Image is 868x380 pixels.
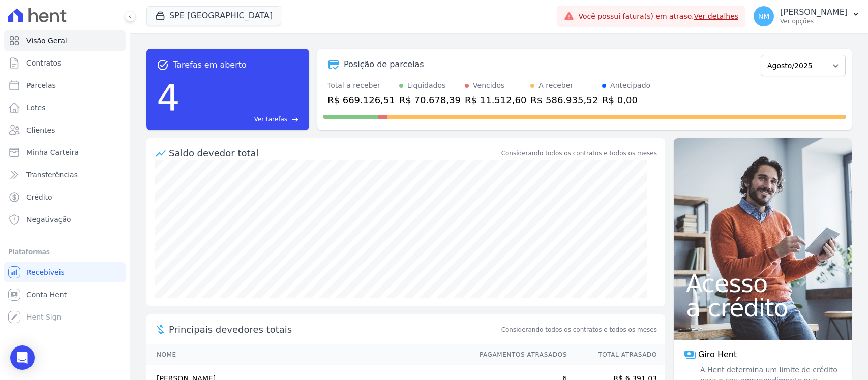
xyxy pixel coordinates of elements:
[4,120,126,140] a: Clientes
[4,165,126,185] a: Transferências
[254,115,287,124] span: Ver tarefas
[10,345,35,370] div: Open Intercom Messenger
[26,192,52,202] span: Crédito
[26,290,67,300] span: Conta Hent
[465,93,526,107] div: R$ 11.512,60
[610,80,650,91] div: Antecipado
[780,17,848,25] p: Ver opções
[173,59,247,71] span: Tarefas em aberto
[344,58,424,71] div: Posição de parcelas
[4,209,126,230] a: Negativação
[473,80,504,91] div: Vencidos
[184,115,299,124] a: Ver tarefas east
[567,344,665,365] th: Total Atrasado
[538,80,573,91] div: A receber
[501,325,657,334] span: Considerando todos os contratos e todos os meses
[26,170,78,180] span: Transferências
[26,58,61,68] span: Contratos
[26,125,55,135] span: Clientes
[698,349,737,361] span: Giro Hent
[407,80,446,91] div: Liquidados
[26,36,67,46] span: Visão Geral
[4,262,126,282] a: Recebíveis
[146,344,470,365] th: Nome
[8,246,122,258] div: Plataformas
[327,80,395,91] div: Total a receber
[686,296,840,320] span: a crédito
[169,323,499,336] span: Principais devedores totais
[694,12,739,20] a: Ver detalhes
[501,149,657,158] div: Considerando todos os contratos e todos os meses
[157,59,169,71] span: task_alt
[26,214,71,225] span: Negativação
[157,71,180,124] div: 4
[758,13,770,20] span: NM
[4,30,126,51] a: Visão Geral
[686,271,840,296] span: Acesso
[327,93,395,107] div: R$ 669.126,51
[4,142,126,163] a: Minha Carteira
[4,98,126,118] a: Lotes
[470,344,567,365] th: Pagamentos Atrasados
[4,187,126,207] a: Crédito
[26,147,79,157] span: Minha Carteira
[146,6,281,25] button: SPE [GEOGRAPHIC_DATA]
[26,80,56,90] span: Parcelas
[4,53,126,73] a: Contratos
[26,267,65,277] span: Recebíveis
[26,103,46,113] span: Lotes
[4,284,126,305] a: Conta Hent
[780,7,848,17] p: [PERSON_NAME]
[4,75,126,96] a: Parcelas
[745,2,868,30] button: NM [PERSON_NAME] Ver opções
[169,146,499,160] div: Saldo devedor total
[530,93,598,107] div: R$ 586.935,52
[399,93,461,107] div: R$ 70.678,39
[291,116,299,123] span: east
[578,11,738,22] span: Você possui fatura(s) em atraso.
[602,93,650,107] div: R$ 0,00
